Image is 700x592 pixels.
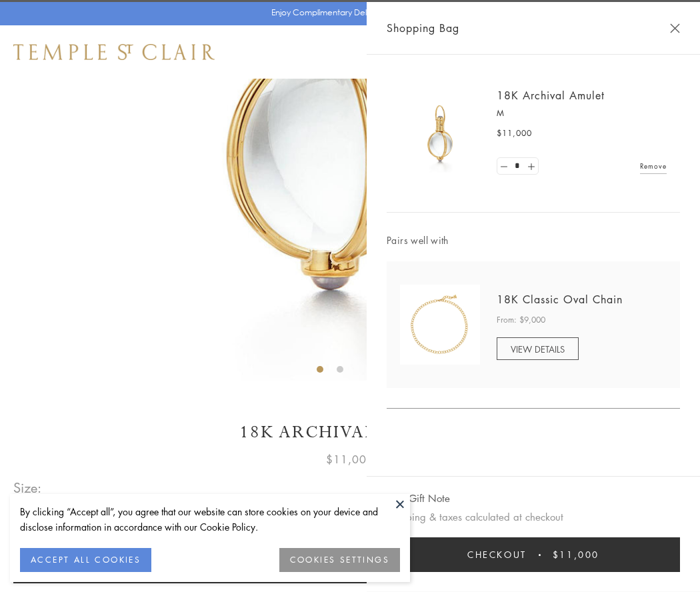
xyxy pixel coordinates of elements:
[387,19,459,37] span: Shopping Bag
[467,547,527,562] span: Checkout
[497,313,545,327] span: From: $9,000
[497,337,579,360] a: VIEW DETAILS
[400,93,480,173] img: 18K Archival Amulet
[271,6,423,19] p: Enjoy Complimentary Delivery & Returns
[387,537,680,572] button: Checkout $11,000
[13,421,687,444] h1: 18K Archival Amulet
[326,451,374,468] span: $11,000
[13,477,43,499] span: Size:
[400,285,480,365] img: N88865-OV18
[387,233,680,248] span: Pairs well with
[553,547,599,562] span: $11,000
[387,490,450,507] button: Add Gift Note
[497,107,667,120] p: M
[387,509,680,525] p: Shipping & taxes calculated at checkout
[670,23,680,33] button: Close Shopping Bag
[279,548,400,572] button: COOKIES SETTINGS
[20,504,400,535] div: By clicking “Accept all”, you agree that our website can store cookies on your device and disclos...
[524,158,537,175] a: Set quantity to 2
[511,343,565,355] span: VIEW DETAILS
[640,159,667,173] a: Remove
[13,44,215,60] img: Temple St. Clair
[497,88,605,103] a: 18K Archival Amulet
[497,127,532,140] span: $11,000
[20,548,151,572] button: ACCEPT ALL COOKIES
[497,158,511,175] a: Set quantity to 0
[497,292,623,307] a: 18K Classic Oval Chain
